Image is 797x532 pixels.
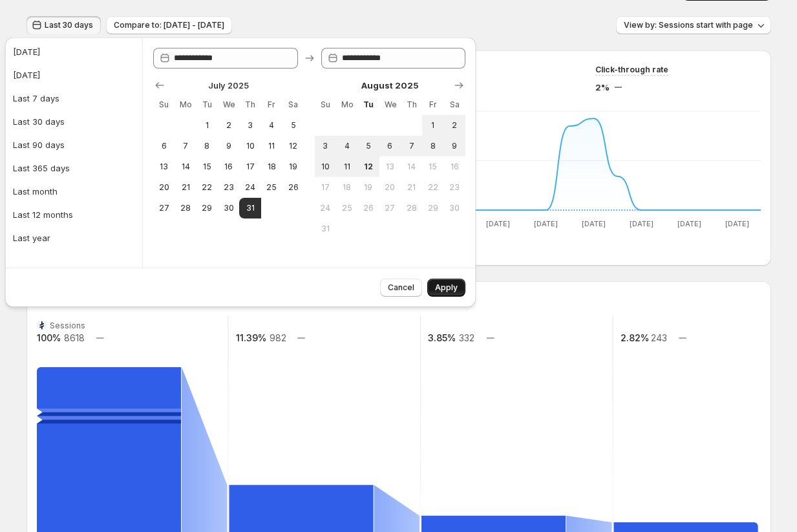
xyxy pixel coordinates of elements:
span: 6 [158,141,169,151]
span: Cancel [388,282,414,293]
text: 982 [270,332,286,343]
span: 9 [223,141,234,151]
button: Tuesday July 1 2025 [197,115,218,136]
th: Monday [336,94,357,115]
button: Wednesday July 30 2025 [218,198,239,218]
span: 19 [363,182,374,193]
button: Friday July 25 2025 [261,177,282,198]
span: 24 [244,182,255,193]
button: Sunday July 27 2025 [153,198,175,218]
button: Tuesday August 19 2025 [357,177,379,198]
text: 2.82% [620,332,648,343]
div: [DATE] [13,69,40,81]
th: Tuesday [197,94,218,115]
button: Apply [427,279,465,297]
button: Friday August 15 2025 [422,156,443,177]
th: Friday [422,94,443,115]
text: [DATE] [581,219,605,228]
div: Last month [13,185,58,198]
span: 26 [288,182,299,193]
span: 12 [363,162,374,172]
button: Tuesday July 22 2025 [197,177,218,198]
button: Monday July 14 2025 [175,156,196,177]
th: Friday [261,94,282,115]
button: Last 7 days [9,88,138,109]
span: 15 [202,162,213,172]
button: Saturday August 23 2025 [444,177,465,198]
span: Tu [202,100,213,110]
button: Tuesday July 15 2025 [197,156,218,177]
button: Saturday July 19 2025 [282,156,304,177]
th: Saturday [444,94,465,115]
span: 31 [320,224,331,234]
button: Friday July 11 2025 [261,136,282,156]
span: 4 [341,141,352,151]
span: Compare to: [DATE] - [DATE] [114,20,224,30]
button: Sunday July 20 2025 [153,177,175,198]
span: 13 [158,162,169,172]
span: 21 [180,182,191,193]
span: 27 [385,203,396,213]
th: Saturday [282,94,304,115]
span: 11 [341,162,352,172]
text: 11.39% [235,332,266,343]
span: 25 [341,203,352,213]
span: 23 [449,182,460,193]
span: View by: Sessions start with page [624,20,753,30]
span: 17 [244,162,255,172]
button: Today Tuesday August 12 2025 [357,156,379,177]
button: Wednesday July 2 2025 [218,115,239,136]
button: Tuesday July 29 2025 [197,198,218,218]
span: 5 [363,141,374,151]
span: 29 [427,203,438,213]
text: 8618 [63,332,84,343]
th: Wednesday [379,94,401,115]
span: 19 [288,162,299,172]
span: 10 [244,141,255,151]
div: Last 7 days [13,92,59,105]
span: 30 [223,203,234,213]
span: 30 [449,203,460,213]
button: Last 365 days [9,158,138,178]
text: Sessions [50,321,85,330]
span: Su [320,100,331,110]
button: Compare to: [DATE] - [DATE] [106,16,232,34]
th: Sunday [315,94,336,115]
span: 24 [320,203,331,213]
button: Saturday July 26 2025 [282,177,304,198]
text: [DATE] [533,219,557,228]
span: 28 [406,203,417,213]
button: Friday August 22 2025 [422,177,443,198]
span: 27 [158,203,169,213]
th: Thursday [401,94,422,115]
span: 8 [202,141,213,151]
span: 7 [180,141,191,151]
span: We [385,100,396,110]
button: Sunday August 10 2025 [315,156,336,177]
button: Monday July 7 2025 [175,136,196,156]
button: Wednesday August 13 2025 [379,156,401,177]
span: 6 [385,141,396,151]
button: [DATE] [9,41,138,62]
button: Sunday August 24 2025 [315,198,336,218]
span: 20 [385,182,396,193]
span: 2% [595,81,610,94]
button: Saturday July 5 2025 [282,115,304,136]
span: 5 [288,120,299,131]
button: Wednesday August 27 2025 [379,198,401,218]
text: [DATE] [629,219,653,228]
button: Thursday July 10 2025 [239,136,260,156]
button: Tuesday August 26 2025 [357,198,379,218]
button: View by: Sessions start with page [616,16,771,34]
span: 10 [320,162,331,172]
button: Saturday August 30 2025 [444,198,465,218]
span: 8 [427,141,438,151]
text: 100% [37,332,61,343]
span: 14 [406,162,417,172]
text: 3.85% [428,332,456,343]
span: 1 [427,120,438,131]
span: 4 [266,120,277,131]
span: 22 [427,182,438,193]
button: Wednesday July 16 2025 [218,156,239,177]
span: Sa [288,100,299,110]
